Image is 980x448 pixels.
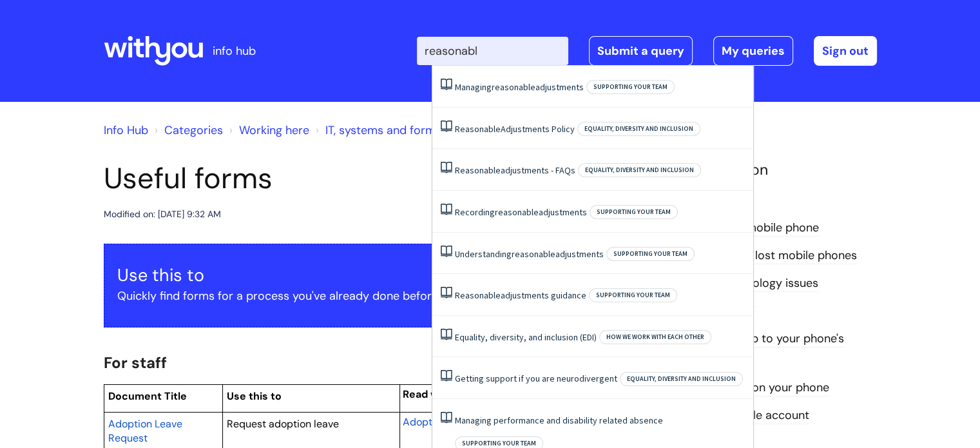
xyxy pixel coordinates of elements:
[239,122,309,138] a: Working here
[117,265,599,286] h3: Use this to
[325,122,441,138] a: IT, systems and forms
[492,81,535,93] span: reasonable
[312,120,441,141] li: IT, systems and forms
[713,36,793,66] a: My queries
[578,163,701,177] span: Equality, Diversity and Inclusion
[589,288,677,302] span: Supporting your team
[455,414,663,426] a: Managing performance and disability related absence
[227,389,282,403] span: Use this to
[108,416,182,445] a: Adoption Leave Request
[151,120,223,141] li: Solution home
[117,286,599,306] p: Quickly find forms for a process you've already done before.
[104,353,167,373] span: For staff
[577,122,700,136] span: Equality, Diversity and Inclusion
[455,248,604,260] a: Understandingreasonableadjustments
[227,417,339,431] span: Request adoption leave
[586,80,675,94] span: Supporting your team
[495,206,539,218] span: reasonable
[512,248,555,260] span: reasonable
[213,41,256,61] p: info hub
[226,120,309,141] li: Working here
[590,205,678,219] span: Supporting your team
[814,36,877,66] a: Sign out
[108,389,187,403] span: Document Title
[455,289,586,301] a: Reasonableadjustments guidance
[455,373,617,384] a: Getting support if you are neurodivergent
[108,417,182,445] span: Adoption Leave Request
[417,37,568,65] input: Search
[606,247,695,261] span: Supporting your team
[104,206,221,222] div: Modified on: [DATE] 9:32 AM
[417,36,877,66] div: | -
[403,415,474,429] span: Adoption leave
[589,36,693,66] a: Submit a query
[455,331,597,343] a: Equality, diversity, and inclusion (EDI)
[104,122,148,138] a: Info Hub
[455,123,501,135] span: Reasonable
[455,81,584,93] a: Managingreasonableadjustments
[455,289,501,301] span: Reasonable
[620,372,743,386] span: Equality, Diversity and Inclusion
[164,122,223,138] a: Categories
[403,387,534,401] span: Read what you need to do
[455,164,501,176] span: Reasonable
[455,164,575,176] a: Reasonableadjustments - FAQs
[632,161,877,179] h4: Related Information
[455,206,587,218] a: Recordingreasonableadjustments
[599,330,711,344] span: How we work with each other
[403,414,474,429] a: Adoption leave
[455,123,575,135] a: ReasonableAdjustments Policy
[104,161,613,196] h1: Useful forms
